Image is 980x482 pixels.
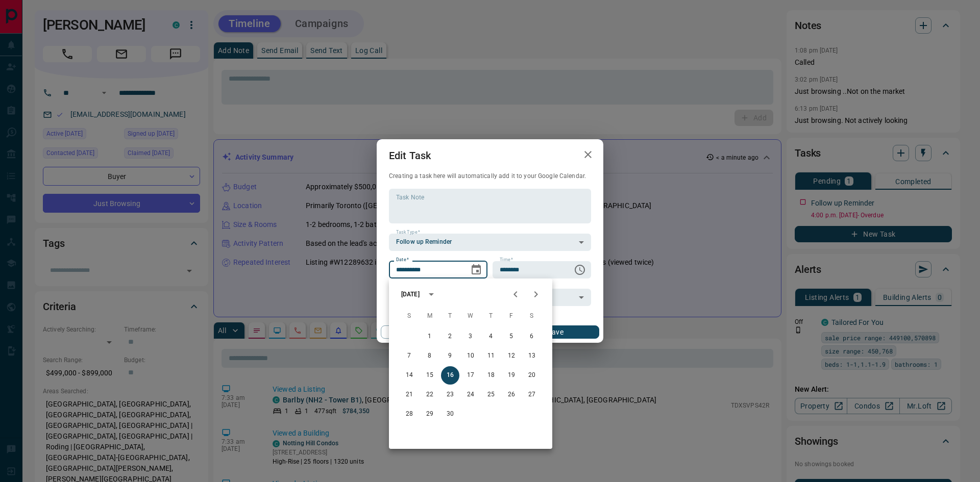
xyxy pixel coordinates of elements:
button: Cancel [381,325,468,339]
button: 10 [461,347,480,365]
button: Save [512,325,599,339]
button: 1 [421,327,439,346]
div: [DATE] [401,290,420,299]
div: Follow up Reminder [389,234,591,251]
button: 24 [461,386,480,404]
button: 16 [441,366,459,385]
button: 21 [400,386,419,404]
label: Date [396,257,409,263]
p: Creating a task here will automatically add it to your Google Calendar. [389,172,591,181]
button: 4 [482,327,500,346]
button: Choose date, selected date is Sep 16, 2025 [466,260,486,280]
h2: Edit Task [377,139,443,172]
span: Friday [502,306,521,326]
button: 28 [400,405,419,423]
button: 5 [502,327,521,346]
button: 19 [502,366,521,385]
button: Choose time, selected time is 4:00 PM [570,260,590,280]
span: Thursday [482,306,500,326]
span: Monday [421,306,439,326]
button: 13 [523,347,541,365]
button: Previous month [505,284,526,305]
button: 8 [421,347,439,365]
button: 25 [482,386,500,404]
button: 22 [421,386,439,404]
button: 29 [421,405,439,423]
button: Next month [526,284,546,305]
button: 20 [523,366,541,385]
button: 30 [441,405,459,423]
label: Time [500,257,513,263]
button: 3 [461,327,480,346]
button: 6 [523,327,541,346]
button: 11 [482,347,500,365]
label: Task Type [396,229,420,236]
button: 2 [441,327,459,346]
span: Tuesday [441,306,459,326]
button: 17 [461,366,480,385]
button: 26 [502,386,521,404]
button: 18 [482,366,500,385]
button: 23 [441,386,459,404]
button: 27 [523,386,541,404]
span: Wednesday [461,306,480,326]
button: calendar view is open, switch to year view [423,286,440,303]
span: Sunday [400,306,419,326]
span: Saturday [523,306,541,326]
button: 9 [441,347,459,365]
button: 14 [400,366,419,385]
button: 12 [502,347,521,365]
button: 7 [400,347,419,365]
button: 15 [421,366,439,385]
